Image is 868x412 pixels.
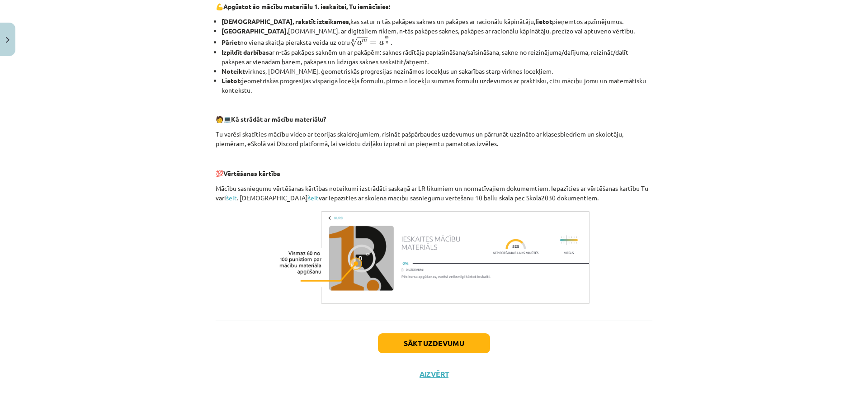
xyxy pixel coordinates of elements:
[216,184,652,203] p: Mācību sasniegumu vērtēšanas kārtības noteikumi izstrādāti saskaņā ar LR likumiem un normatīvajie...
[222,17,350,25] b: [DEMOGRAPHIC_DATA], rakstīt izteiksmes,
[378,333,490,353] button: Sākt uzdevumu
[222,48,269,56] b: Izpildīt darbības
[6,37,9,43] img: icon-close-lesson-0947bae3869378f0d4975bcd49f059093ad1ed9edebbc8119c70593378902aed.svg
[370,41,377,45] span: =
[223,2,390,10] b: Apgūstot šo mācību materiālu 1. ieskaitei, Tu iemācīsies:
[222,36,652,47] li: no viena skaitļa pieraksta veida uz otru .
[379,41,384,45] span: a
[216,169,652,178] p: 💯
[216,114,652,124] p: 🧑 💻
[216,2,652,11] p: 💪
[417,369,451,379] button: Aizvērt
[357,41,362,45] span: a
[385,37,389,39] span: m
[222,47,652,66] li: ar n-tās pakāpes saknēm un ar pakāpēm: saknes rādītāja paplašināšana/saīsināšana, sakne no reizin...
[222,38,240,46] b: Pāriet
[222,76,240,85] b: Lietot
[231,115,326,123] b: Kā strādāt ar mācību materiālu?
[222,76,652,95] li: ģeometriskās progresijas vispārīgā locekļa formulu, pirmo n locekļu summas formulu uzdevumos ar p...
[222,26,652,36] li: [DOMAIN_NAME]. ar digitāliem rīkiem, n-tās pakāpes saknes, pakāpes ar racionālu kāpinātāju, precī...
[223,169,280,177] b: Vērtēšanas kārtība
[362,39,367,43] span: m
[222,27,288,35] b: [GEOGRAPHIC_DATA],
[350,38,357,47] span: √
[386,42,388,44] span: n
[308,194,319,202] a: šeit
[535,17,552,25] b: lietot
[222,67,245,75] b: Noteikt
[216,129,652,148] p: Tu varēsi skatīties mācību video ar teorijas skaidrojumiem, risināt pašpārbaudes uzdevumus un pār...
[226,194,237,202] a: šeit
[222,17,652,26] li: kas satur n-tās pakāpes saknes un pakāpes ar racionālu kāpinātāju, pieņemtos apzīmējumus.
[222,66,652,76] li: virknes, [DOMAIN_NAME]. ģeometriskās progresijas nezināmos locekļus un sakarības starp virknes lo...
